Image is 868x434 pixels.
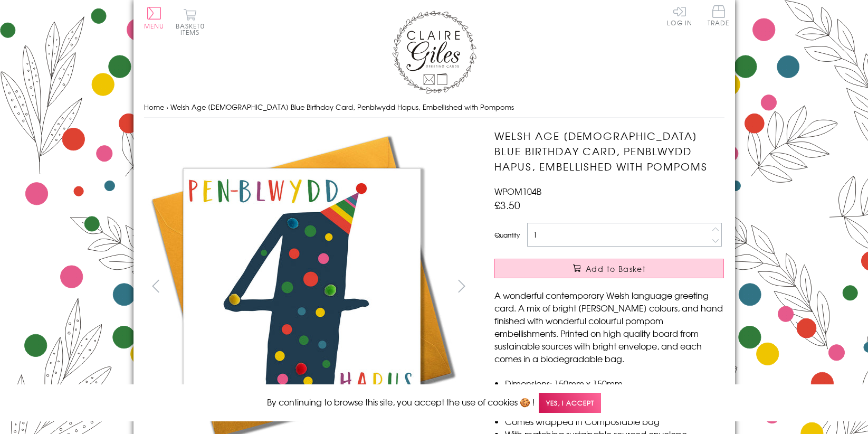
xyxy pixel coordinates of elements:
[708,5,730,26] span: Trade
[450,274,473,298] button: next
[144,274,168,298] button: prev
[176,8,205,35] button: Basket0 items
[392,11,476,94] img: Claire Giles Greetings Cards
[667,5,692,26] a: Log In
[505,377,724,390] li: Dimensions: 150mm x 150mm
[539,393,601,413] span: Yes, I accept
[494,289,724,365] p: A wonderful contemporary Welsh language greeting card. A mix of bright [PERSON_NAME] colours, and...
[708,5,730,28] a: Trade
[494,230,520,240] label: Quantity
[144,7,165,29] button: Menu
[144,102,164,112] a: Home
[494,185,541,197] span: WPOM104B
[180,21,205,37] span: 0 items
[166,102,168,112] span: ›
[144,21,165,31] span: Menu
[586,263,646,274] span: Add to Basket
[170,102,514,112] span: Welsh Age [DEMOGRAPHIC_DATA] Blue Birthday Card, Penblwydd Hapus, Embellished with Pompoms
[494,259,724,278] button: Add to Basket
[144,97,724,118] nav: breadcrumbs
[494,197,520,212] span: £3.50
[494,128,724,174] h1: Welsh Age [DEMOGRAPHIC_DATA] Blue Birthday Card, Penblwydd Hapus, Embellished with Pompoms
